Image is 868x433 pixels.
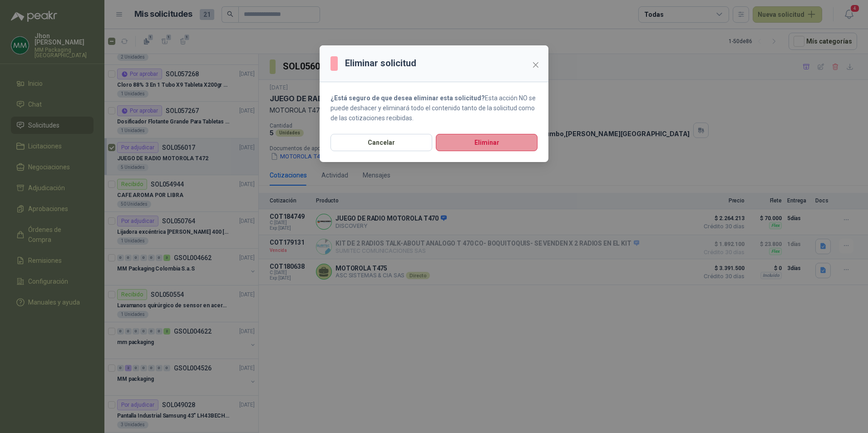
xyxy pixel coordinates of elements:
strong: ¿Está seguro de que desea eliminar esta solicitud? [330,94,485,102]
button: Close [528,58,543,72]
h3: Eliminar solicitud [345,56,416,70]
button: Eliminar [436,134,538,151]
button: Cancelar [330,134,432,151]
p: Esta acción NO se puede deshacer y eliminará todo el contenido tanto de la solicitud como de las ... [330,93,538,123]
span: close [532,61,539,69]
